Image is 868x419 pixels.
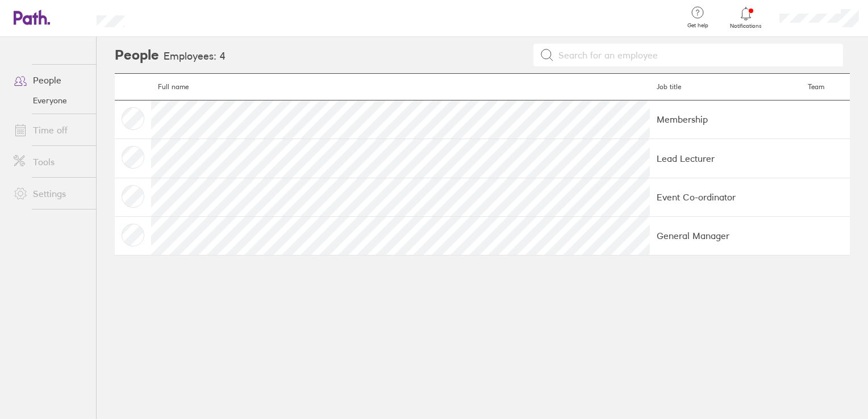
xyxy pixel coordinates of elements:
[5,182,96,205] a: Settings
[650,139,801,178] td: Lead Lecturer
[728,23,765,30] span: Notifications
[115,37,159,73] h2: People
[801,74,850,100] th: Team
[5,69,96,91] a: People
[5,150,96,173] a: Tools
[728,6,765,30] a: Notifications
[679,22,716,29] span: Get help
[151,74,650,100] th: Full name
[650,100,801,139] td: Membership
[554,44,837,66] input: Search for an employee
[650,74,801,100] th: Job title
[650,178,801,216] td: Event Co-ordinator
[5,91,96,110] a: Everyone
[5,119,96,141] a: Time off
[164,51,226,62] h3: Employees: 4
[650,216,801,255] td: General Manager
